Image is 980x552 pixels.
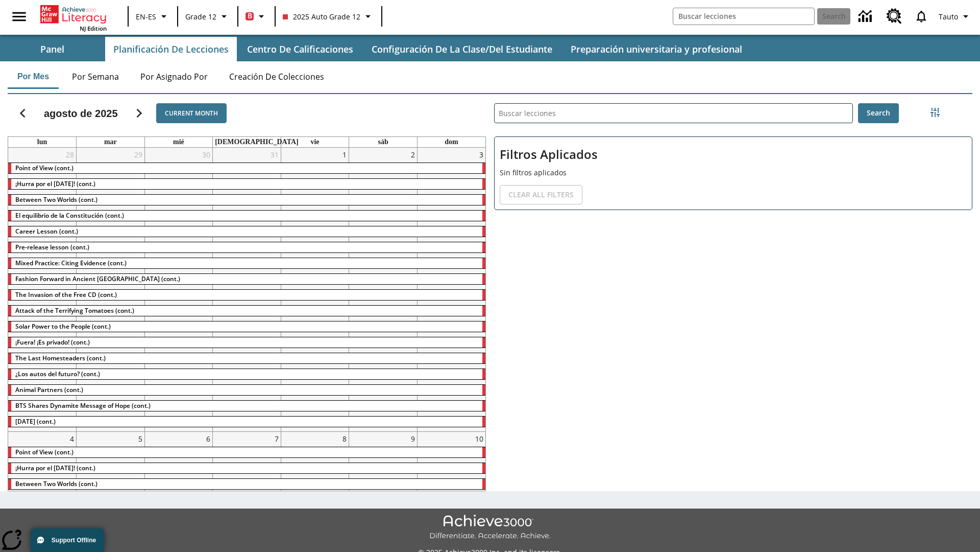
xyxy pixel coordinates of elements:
[8,417,485,427] div: Día del Trabajo (cont.)
[15,322,111,331] span: Solar Power to the People (cont.)
[8,211,485,221] div: El equilibrio de la Constitución (cont.)
[10,100,36,126] button: Regresar
[8,64,59,89] button: Por mes
[15,370,100,378] span: ¿Los autos del futuro? (cont.)
[15,464,95,472] span: ¡Hurra por el Día de la Constitución! (cont.)
[281,148,349,432] td: 1 de agosto de 2025
[44,107,118,120] h2: agosto de 2025
[8,290,485,300] div: The Invasion of the Free CD (cont.)
[880,3,908,30] a: Centro de recursos, Se abrirá en una pestaña nueva.
[486,90,972,491] div: Buscar
[15,338,90,347] span: ¡Fuera! ¡Es privado! (cont.)
[443,137,460,147] a: domingo
[40,4,107,25] a: Portada
[308,137,321,147] a: viernes
[15,401,151,410] span: BTS Shares Dynamite Message of Hope (cont.)
[15,227,78,236] span: Career Lesson (cont.)
[8,179,485,189] div: ¡Hurra por el Día de la Constitución! (cont.)
[4,2,34,32] button: Abrir el menú lateral
[15,385,83,394] span: Animal Partners (cont.)
[15,179,95,188] span: ¡Hurra por el Día de la Constitución! (cont.)
[8,401,485,411] div: BTS Shares Dynamite Message of Hope (cont.)
[241,7,272,26] button: Boost El color de la clase es rojo. Cambiar el color de la clase.
[35,137,49,147] a: lunes
[40,3,107,32] div: Portada
[349,148,418,432] td: 2 de agosto de 2025
[15,417,56,426] span: Día del Trabajo (cont.)
[156,103,227,123] button: Current Month
[673,8,814,25] input: search field
[500,142,967,167] h2: Filtros Aplicados
[8,163,485,173] div: Point of View (cont.)
[409,432,417,446] a: 9 de agosto de 2025
[8,306,485,316] div: Attack of the Terrifying Tomatoes (cont.)
[279,7,378,26] button: Class: 2025 Auto Grade 12, Selecciona una clase
[200,148,212,162] a: 30 de julio de 2025
[248,10,252,22] span: B
[31,528,104,552] button: Support Offline
[136,11,156,22] span: EN-ES
[8,195,485,205] div: Between Two Worlds (cont.)
[340,148,349,162] a: 1 de agosto de 2025
[852,3,880,31] a: Centro de información
[15,354,106,362] span: The Last Homesteaders (cont.)
[8,337,485,348] div: ¡Fuera! ¡Es privado! (cont.)
[495,104,852,123] input: Buscar lecciones
[15,164,73,172] span: Point of View (cont.)
[15,306,134,315] span: Attack of the Terrifying Tomatoes (cont.)
[204,432,212,446] a: 6 de agosto de 2025
[409,148,417,162] a: 2 de agosto de 2025
[144,148,213,432] td: 30 de julio de 2025
[64,148,76,162] a: 28 de julio de 2025
[939,11,958,22] span: Tauto
[171,137,186,147] a: miércoles
[8,274,485,284] div: Fashion Forward in Ancient Rome (cont.)
[473,432,485,446] a: 10 de agosto de 2025
[494,136,972,210] div: Filtros Aplicados
[8,447,485,457] div: Point of View (cont.)
[181,7,234,26] button: Grado: Grade 12, Elige un grado
[8,226,485,237] div: Career Lesson (cont.)
[8,479,485,489] div: Between Two Worlds (cont.)
[102,137,119,147] a: martes
[8,369,485,379] div: ¿Los autos del futuro? (cont.)
[132,64,216,89] button: Por asignado por
[268,148,281,162] a: 31 de julio de 2025
[417,148,485,432] td: 3 de agosto de 2025
[8,148,77,432] td: 28 de julio de 2025
[8,463,485,473] div: ¡Hurra por el Día de la Constitución! (cont.)
[221,64,332,89] button: Creación de colecciones
[52,537,96,544] span: Support Offline
[363,37,560,61] button: Configuración de la clase/del estudiante
[126,100,152,126] button: Seguir
[429,515,551,541] img: Achieve3000 Differentiate Accelerate Achieve
[8,353,485,363] div: The Last Homesteaders (cont.)
[935,7,976,26] button: Perfil/Configuración
[283,11,360,22] span: 2025 Auto Grade 12
[8,321,485,332] div: Solar Power to the People (cont.)
[8,385,485,395] div: Animal Partners (cont.)
[132,7,174,26] button: Language: EN-ES, Selecciona un idioma
[105,37,237,61] button: Planificación de lecciones
[8,258,485,268] div: Mixed Practice: Citing Evidence (cont.)
[908,3,935,30] a: Notificaciones
[500,167,967,178] p: Sin filtros aplicados
[562,37,750,61] button: Preparación universitaria y profesional
[273,432,281,446] a: 7 de agosto de 2025
[68,432,76,446] a: 4 de agosto de 2025
[15,211,124,220] span: El equilibrio de la Constitución (cont.)
[858,103,899,123] button: Search
[15,479,97,488] span: Between Two Worlds (cont.)
[64,64,127,89] button: Por semana
[136,432,144,446] a: 5 de agosto de 2025
[340,432,349,446] a: 8 de agosto de 2025
[15,259,127,267] span: Mixed Practice: Citing Evidence (cont.)
[132,148,144,162] a: 29 de julio de 2025
[925,102,945,123] button: Menú lateral de filtros
[239,37,361,61] button: Centro de calificaciones
[8,242,485,252] div: Pre-release lesson (cont.)
[213,137,301,147] a: jueves
[15,195,97,204] span: Between Two Worlds (cont.)
[15,274,180,283] span: Fashion Forward in Ancient Rome (cont.)
[1,37,103,61] button: Panel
